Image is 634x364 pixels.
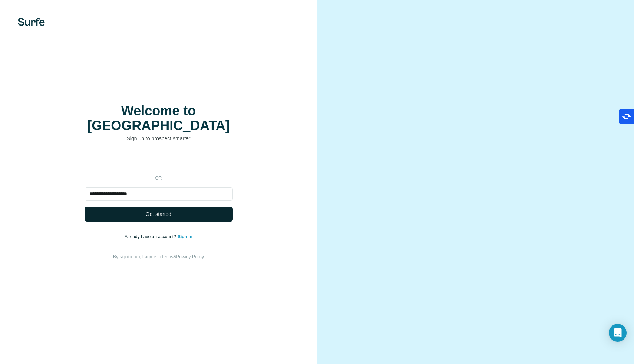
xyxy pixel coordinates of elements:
a: Terms [161,254,174,259]
a: Sign in [178,234,192,239]
iframe: Schaltfläche „Über Google anmelden“ [81,153,237,170]
a: Privacy Policy [176,254,204,259]
p: Sign up to prospect smarter [85,135,233,142]
p: or [147,175,171,181]
div: Open Intercom Messenger [609,324,627,342]
span: By signing up, I agree to & [113,254,204,259]
span: Get started [146,210,171,218]
button: Get started [85,207,233,222]
img: Surfe's logo [18,18,45,26]
h1: Welcome to [GEOGRAPHIC_DATA] [85,104,233,133]
span: Already have an account? [125,234,178,239]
